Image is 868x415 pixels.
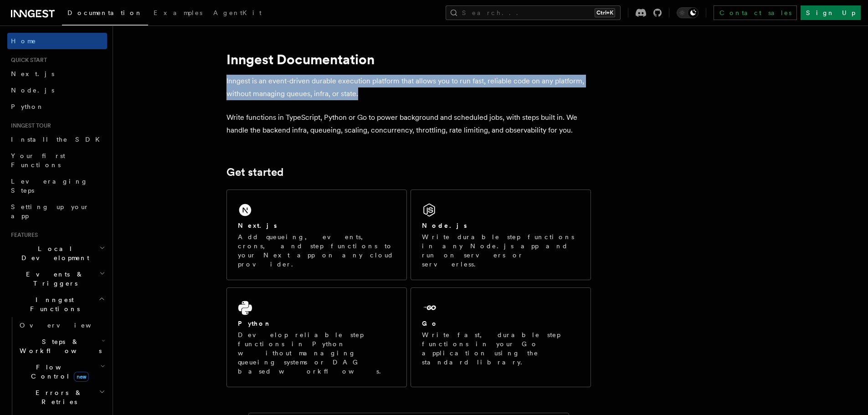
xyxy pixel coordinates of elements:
span: Inngest Functions [7,295,98,313]
a: Sign Up [801,5,861,20]
span: Python [11,103,44,110]
span: Steps & Workflows [16,337,102,355]
a: Contact sales [714,5,797,20]
span: Local Development [7,244,99,262]
a: Next.js [7,66,107,82]
p: Write durable step functions in any Node.js app and run on servers or serverless. [422,232,580,269]
a: Node.js [7,82,107,98]
span: Overview [20,322,113,329]
a: Your first Functions [7,148,107,173]
span: Setting up your app [11,203,89,220]
button: Errors & Retries [16,384,107,410]
a: GoWrite fast, durable step functions in your Go application using the standard library. [411,287,591,387]
button: Toggle dark mode [677,7,699,18]
p: Add queueing, events, crons, and step functions to your Next app on any cloud provider. [238,232,395,269]
h2: Go [422,319,438,328]
h2: Python [238,319,272,328]
span: Inngest tour [7,122,51,129]
span: Home [11,36,36,46]
a: PythonDevelop reliable step functions in Python without managing queueing systems or DAG based wo... [226,287,407,387]
p: Write fast, durable step functions in your Go application using the standard library. [422,330,580,367]
a: Documentation [62,3,148,26]
h1: Inngest Documentation [226,51,591,67]
h2: Next.js [238,221,277,230]
p: Develop reliable step functions in Python without managing queueing systems or DAG based workflows. [238,330,395,376]
button: Local Development [7,241,107,266]
button: Inngest Functions [7,292,107,317]
p: Write functions in TypeScript, Python or Go to power background and scheduled jobs, with steps bu... [226,111,591,137]
a: Install the SDK [7,131,107,148]
kbd: Ctrl+K [595,8,615,17]
span: Node.js [11,87,54,94]
span: Leveraging Steps [11,178,88,194]
a: Get started [226,166,283,179]
span: Features [7,231,38,239]
span: Quick start [7,56,47,64]
button: Events & Triggers [7,266,107,292]
a: Python [7,98,107,115]
a: Setting up your app [7,199,107,224]
h2: Node.js [422,221,467,230]
a: Overview [16,317,107,333]
a: Examples [148,3,208,25]
span: Next.js [11,70,54,77]
button: Search...Ctrl+K [446,5,621,20]
span: Events & Triggers [7,270,99,288]
button: Flow Controlnew [16,359,107,384]
span: Install the SDK [11,136,105,143]
p: Inngest is an event-driven durable execution platform that allows you to run fast, reliable code ... [226,75,591,100]
span: Errors & Retries [16,388,99,406]
span: Documentation [67,9,143,16]
button: Steps & Workflows [16,333,107,359]
a: AgentKit [208,3,267,25]
a: Next.jsAdd queueing, events, crons, and step functions to your Next app on any cloud provider. [226,190,407,280]
a: Home [7,33,107,49]
span: Examples [154,9,202,16]
span: new [74,372,89,382]
a: Leveraging Steps [7,173,107,199]
span: Flow Control [16,363,100,381]
span: Your first Functions [11,152,65,169]
a: Node.jsWrite durable step functions in any Node.js app and run on servers or serverless. [411,190,591,280]
span: AgentKit [213,9,262,16]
